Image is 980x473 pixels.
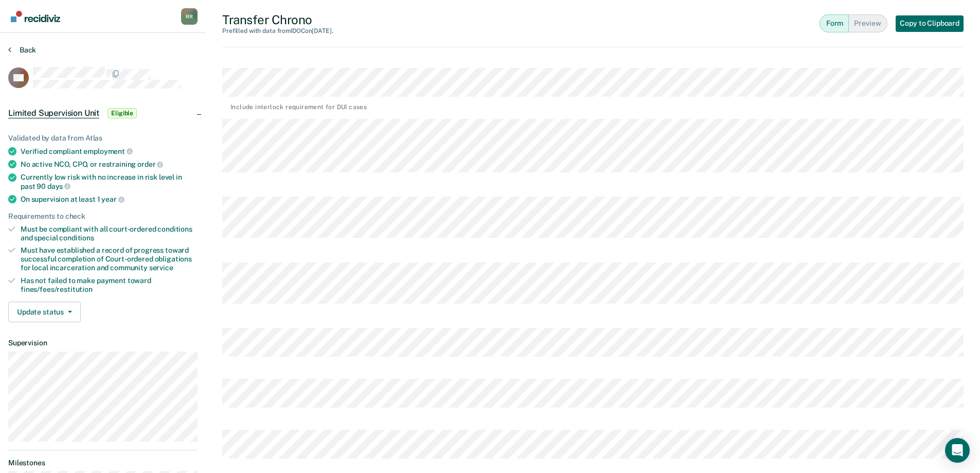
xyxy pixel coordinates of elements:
[8,134,198,143] div: Validated by data from Atlas
[896,15,964,32] button: Copy to Clipboard
[181,8,198,25] button: Profile dropdown button
[83,147,132,155] span: employment
[108,108,137,118] span: Eligible
[21,225,198,242] div: Must be compliant with all court-ordered conditions and special conditions
[47,182,70,190] span: days
[8,212,198,221] div: Requirements to check
[21,195,198,204] div: On supervision at least 1
[8,339,198,347] dt: Supervision
[149,264,173,272] span: service
[101,195,124,203] span: year
[849,14,887,32] button: Preview
[21,147,198,156] div: Verified compliant
[8,302,81,322] button: Update status
[181,8,198,25] div: R R
[21,173,198,190] div: Currently low risk with no increase in risk level in past 90
[945,438,970,463] div: Open Intercom Messenger
[8,459,198,467] dt: Milestones
[11,11,60,22] img: Recidiviz
[21,160,198,169] div: No active NCO, CPO, or restraining
[222,27,333,34] div: Prefilled with data from IDOC on [DATE] .
[21,246,198,272] div: Must have established a record of progress toward successful completion of Court-ordered obligati...
[8,108,99,118] span: Limited Supervision Unit
[21,276,198,294] div: Has not failed to make payment toward
[21,285,93,293] span: fines/fees/restitution
[230,101,367,111] div: Include interlock requirement for DUI cases
[137,160,163,168] span: order
[8,45,36,55] button: Back
[222,12,333,34] div: Transfer Chrono
[819,14,849,32] button: Form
